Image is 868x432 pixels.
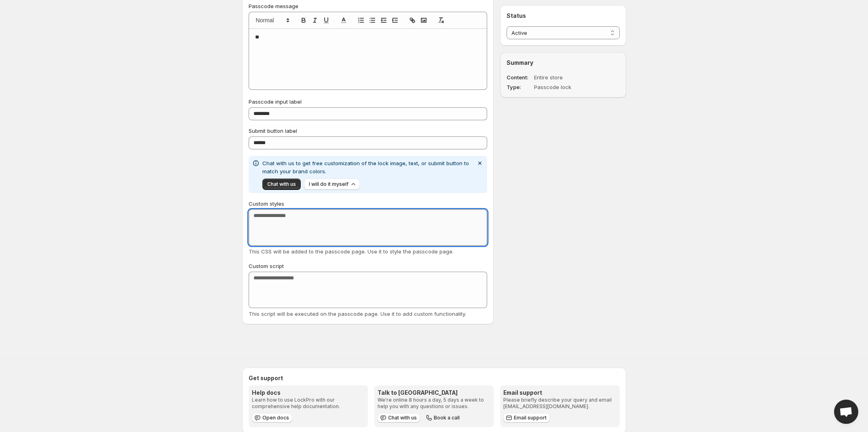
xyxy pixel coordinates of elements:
span: Book a call [434,415,460,421]
span: This CSS will be added to the passcode page. Use it to style the passcode page. [249,248,454,255]
h2: Summary [507,59,619,67]
button: I will do it myself [304,179,360,190]
span: Passcode input label [249,98,302,105]
span: Email support [514,415,547,421]
h2: Get support [249,374,620,382]
h3: Email support [503,389,616,397]
span: Custom styles [249,200,284,207]
span: Submit button label [249,128,297,134]
p: We're online 8 hours a day, 5 days a week to help you with any questions or issues. [378,397,490,410]
dt: Content: [507,73,532,81]
a: Open chat [834,400,858,424]
h2: Status [507,12,619,20]
button: Chat with us [378,413,420,423]
p: Please briefly describe your query and email [EMAIL_ADDRESS][DOMAIN_NAME]. [503,397,616,410]
span: Chat with us [388,415,417,421]
dd: Passcode lock [534,83,596,91]
h3: Talk to [GEOGRAPHIC_DATA] [378,389,490,397]
button: Book a call [423,413,463,423]
a: Open docs [252,413,292,423]
span: Custom script [249,263,284,269]
button: Dismiss notification [474,157,486,169]
span: This script will be executed on the passcode page. Use it to add custom functionality. [249,311,466,317]
dt: Type: [507,83,532,91]
a: Email support [503,413,550,423]
span: I will do it myself [309,181,348,187]
span: Chat with us [267,181,296,187]
span: Chat with us to get free customization of the lock image, text, or submit button to match your br... [262,160,469,175]
p: Learn how to use LockPro with our comprehensive help documentation. [252,397,365,410]
button: Chat with us [262,179,301,190]
dd: Entire store [534,73,596,81]
span: Open docs [262,415,289,421]
h3: Help docs [252,389,365,397]
p: Passcode message [249,2,488,10]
